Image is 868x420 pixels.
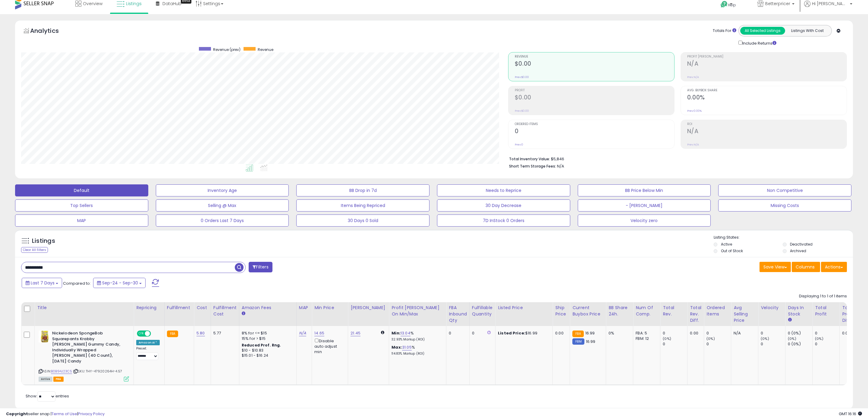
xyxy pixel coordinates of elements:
[299,305,309,311] div: MAP
[578,184,711,196] button: BB Price Below Min
[21,247,48,253] div: Clear All Filters
[296,215,429,227] button: 30 Days 0 Sold
[6,411,105,417] div: seller snap | |
[815,331,839,336] div: 0
[663,336,671,341] small: (0%)
[137,331,145,336] span: ON
[156,215,289,227] button: 0 Orders Last 7 Days
[392,330,401,336] b: Min:
[392,345,442,356] div: %
[792,262,820,272] button: Columns
[788,331,812,336] div: 0 (0%)
[126,1,142,7] span: Listings
[314,337,343,355] div: Disable auto adjust min
[609,305,631,317] div: BB Share 24h.
[51,369,72,374] a: B0B94J23C5
[734,331,753,336] div: N/A
[815,305,837,317] div: Total Profit
[314,330,324,336] a: 14.65
[197,330,205,336] a: 5.80
[102,280,138,286] span: Sep-24 - Sep-30
[167,331,178,337] small: FBA
[815,336,823,341] small: (0%)
[15,199,148,212] button: Top Sellers
[687,109,702,113] small: Prev: 0.00%
[687,123,847,126] span: ROI
[31,280,55,286] span: Last 7 Days
[296,184,429,196] button: BB Drop in 7d
[472,331,491,336] div: 0
[812,1,848,7] span: Hi [PERSON_NAME]
[389,302,446,326] th: The percentage added to the cost of goods (COGS) that forms the calculator for Min & Max prices.
[437,215,570,227] button: 7D InStock 0 Orders
[842,331,852,336] div: 0.00
[213,331,234,336] div: 5.77
[52,411,77,417] a: Terms of Use
[242,311,245,316] small: Amazon Fees.
[472,305,493,317] div: Fulfillable Quantity
[721,248,743,253] label: Out of Stock
[136,346,160,360] div: Preset:
[78,411,105,417] a: Privacy Policy
[249,262,272,272] button: Filters
[37,305,131,311] div: Title
[804,1,852,14] a: Hi [PERSON_NAME]
[242,331,292,336] div: 8% for <= $15
[687,60,847,68] h2: N/A
[53,377,64,382] span: FBA
[136,340,160,345] div: Amazon AI *
[555,331,565,336] div: 0.00
[839,411,862,417] span: 2025-10-8 16:16 GMT
[213,47,241,52] span: Revenue (prev)
[296,199,429,212] button: Items Being Repriced
[22,278,62,288] button: Last 7 Days
[761,331,785,336] div: 0
[93,278,146,288] button: Sep-24 - Sep-30
[392,344,402,350] b: Max:
[242,348,292,353] div: $10 - $10.83
[449,305,467,324] div: FBA inbound Qty
[498,330,525,336] b: Listed Price:
[740,27,785,35] button: All Selected Listings
[242,353,292,358] div: $15.01 - $16.24
[636,336,656,341] div: FBM: 12
[714,235,853,240] p: Listing States:
[515,123,674,126] span: Ordered Items
[718,184,851,196] button: Non Competitive
[509,164,556,169] b: Short Term Storage Fees:
[687,143,699,146] small: Prev: N/A
[63,281,91,286] span: Compared to:
[26,393,69,399] span: Show: entries
[785,27,830,35] button: Listings With Cost
[790,242,813,247] label: Deactivated
[572,338,584,345] small: FBM
[392,337,442,342] p: 32.93% Markup (ROI)
[156,199,289,212] button: Selling @ Max
[162,1,181,7] span: DataHub
[314,305,345,311] div: Min Price
[720,1,728,8] i: Get Help
[690,331,699,336] div: 0.00
[299,330,306,336] a: N/A
[437,184,570,196] button: Needs to Reprice
[788,317,791,323] small: Days In Stock.
[150,331,160,336] span: OFF
[515,109,529,113] small: Prev: $0.00
[636,305,658,317] div: Num of Comp.
[52,331,125,365] b: Nickelodeon SpongeBob Squarepants Krabby [PERSON_NAME] Gummy Candy, Individually Wrapped [PERSON_...
[687,89,847,92] span: Avg. Buybox Share
[690,305,701,324] div: Total Rev. Diff.
[351,330,360,336] a: 21.45
[815,341,839,347] div: 0
[509,156,550,161] b: Total Inventory Value:
[718,199,851,212] button: Missing Costs
[663,341,687,347] div: 0
[32,237,55,245] h5: Listings
[242,336,292,341] div: 15% for > $15
[713,28,736,34] div: Totals For
[734,305,756,324] div: Avg Selling Price
[515,143,523,146] small: Prev: 0
[136,305,162,311] div: Repricing
[687,55,847,58] span: Profit [PERSON_NAME]
[73,369,122,374] span: | SKU: THY-47920264H-4.57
